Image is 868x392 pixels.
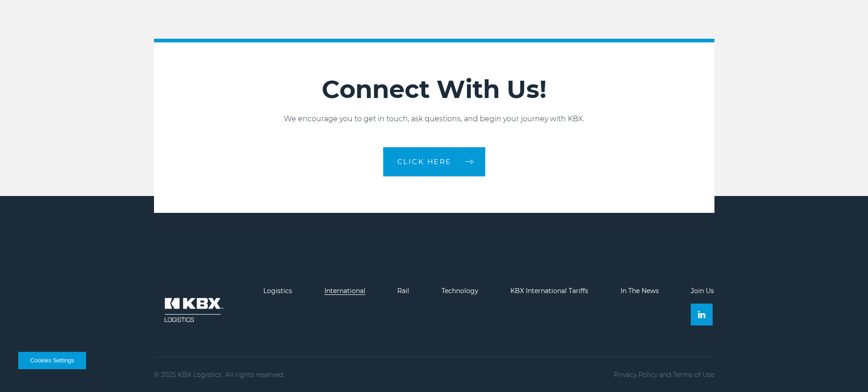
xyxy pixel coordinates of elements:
a: Terms of Use [673,371,714,379]
p: © 2025 KBX Logistics. All rights reserved. [154,371,284,378]
a: Privacy Policy [614,371,657,379]
a: Logistics [263,287,292,295]
a: Join Us [691,287,714,295]
span: and [659,371,671,379]
a: Rail [397,287,409,295]
img: kbx logo [154,287,231,333]
button: Cookies Settings [18,352,86,369]
a: Technology [442,287,478,295]
a: In The News [621,287,659,295]
h2: Connect With Us! [154,74,714,104]
p: We encourage you to get in touch, ask questions, and begin your journey with KBX. [154,113,714,124]
a: International [324,287,365,295]
img: Linkedin [698,311,705,318]
a: CLICK HERE arrow arrow [383,147,485,176]
span: CLICK HERE [397,158,452,165]
a: KBX International Tariffs [510,287,588,295]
